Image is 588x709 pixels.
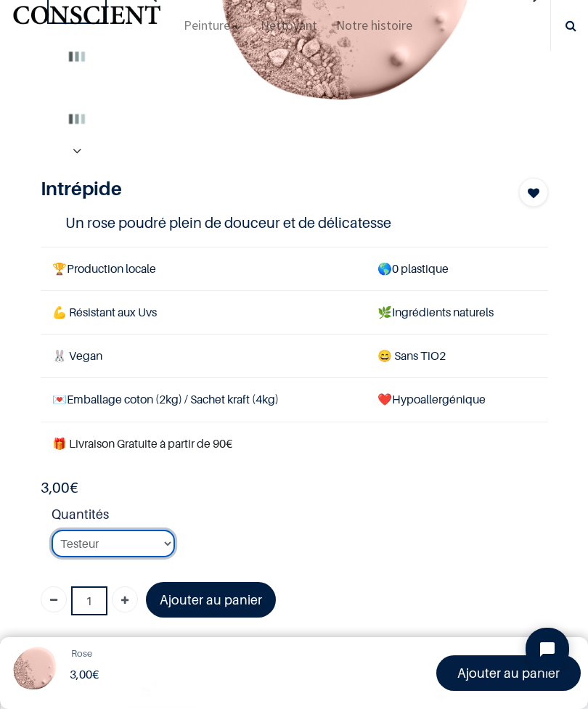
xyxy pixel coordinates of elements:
[377,261,392,276] span: 🌎
[50,30,104,83] img: Product image
[71,647,92,661] a: Rose
[41,378,367,422] td: Emballage coton (2kg) / Sachet kraft (4kg)
[52,392,67,406] span: 💌
[377,305,392,319] span: 🌿
[366,247,547,290] td: 0 plastique
[41,586,67,612] a: Supprimer
[52,305,157,319] span: 💪 Résistant aux Uvs
[513,615,581,684] iframe: Tidio Chat
[377,348,401,363] span: 😄 S
[52,504,548,530] strong: Quantités
[41,479,78,496] b: €
[52,261,67,276] span: 🏆
[146,582,276,618] a: Ajouter au panier
[65,212,522,234] h4: Un rose poudré plein de douceur et de délicatesse
[519,178,548,207] button: Add to wishlist
[52,348,102,363] span: 🐰 Vegan
[528,184,539,202] span: Add to wishlist
[261,17,317,33] span: Nettoyant
[184,17,230,33] span: Peinture
[70,667,92,681] span: 3,00
[52,436,232,451] font: 🎁 Livraison Gratuite à partir de 90€
[50,92,104,146] img: Product image
[366,378,547,422] td: ❤️Hypoallergénique
[41,178,472,200] h1: Intrépide
[366,335,547,378] td: ans TiO2
[160,592,262,607] font: Ajouter au panier
[41,479,70,496] span: 3,00
[336,17,412,33] span: Notre histoire
[70,667,99,681] b: €
[41,247,367,290] td: Production locale
[366,290,547,334] td: Ingrédients naturels
[112,586,138,612] a: Ajouter
[457,665,560,681] font: Ajouter au panier
[7,644,62,699] img: Product Image
[436,655,581,691] a: Ajouter au panier
[71,647,92,659] span: Rose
